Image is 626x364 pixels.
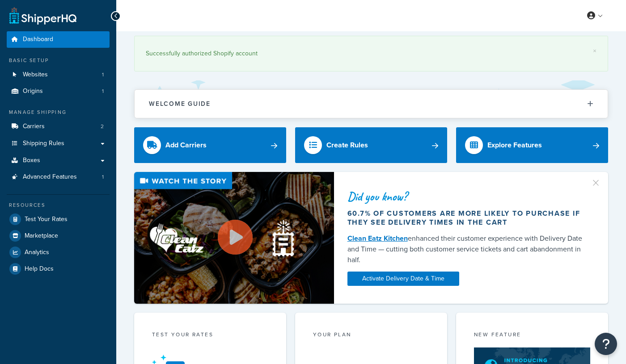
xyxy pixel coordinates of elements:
a: Test Your Rates [7,211,110,227]
a: Marketplace [7,228,110,244]
li: Origins [7,83,110,100]
div: Add Carriers [165,139,207,151]
div: Did you know? [347,190,595,203]
div: Successfully authorized Shopify account [146,47,596,60]
a: Explore Features [456,127,608,163]
a: Create Rules [295,127,447,163]
div: Explore Features [487,139,542,151]
div: Resources [7,201,110,209]
a: Shipping Rules [7,135,110,152]
a: Advanced Features1 [7,169,110,185]
li: Advanced Features [7,169,110,185]
span: Carriers [23,123,45,130]
span: Help Docs [25,265,54,273]
a: Help Docs [7,261,110,277]
span: Analytics [25,249,49,256]
img: Video thumbnail [134,172,334,304]
span: 2 [101,123,104,130]
a: Websites1 [7,67,110,83]
span: Dashboard [23,36,53,43]
span: Marketplace [25,232,58,240]
button: Open Resource Center [595,333,617,355]
span: Websites [23,71,48,79]
li: Websites [7,67,110,83]
a: × [593,47,596,54]
span: Boxes [23,157,40,164]
span: Test Your Rates [25,216,68,223]
a: Activate Delivery Date & Time [347,272,459,286]
a: Dashboard [7,31,110,48]
a: Origins1 [7,83,110,100]
div: Create Rules [326,139,368,151]
span: Origins [23,88,43,95]
a: Add Carriers [134,127,286,163]
span: 1 [102,173,104,181]
div: Test your rates [152,331,268,341]
div: New Feature [474,331,590,341]
div: enhanced their customer experience with Delivery Date and Time — cutting both customer service ti... [347,233,595,265]
div: Basic Setup [7,57,110,64]
button: Welcome Guide [135,90,608,118]
a: Analytics [7,244,110,260]
div: 60.7% of customers are more likely to purchase if they see delivery times in the cart [347,209,595,227]
a: Carriers2 [7,118,110,135]
a: Boxes [7,152,110,169]
span: 1 [102,88,104,95]
span: Advanced Features [23,173,77,181]
div: Your Plan [313,331,429,341]
div: Manage Shipping [7,109,110,116]
span: Shipping Rules [23,140,64,147]
span: 1 [102,71,104,79]
li: Carriers [7,118,110,135]
a: Clean Eatz Kitchen [347,233,408,243]
h2: Welcome Guide [149,100,211,107]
